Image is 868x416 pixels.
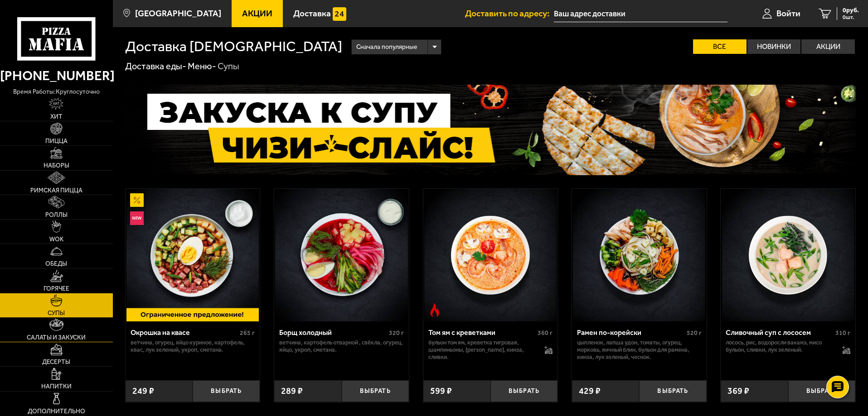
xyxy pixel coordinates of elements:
span: Хит [50,114,63,120]
button: Выбрать [788,380,855,402]
span: [GEOGRAPHIC_DATA] [135,9,221,18]
a: Острое блюдоТом ям с креветками [423,189,558,321]
span: Доставить по адресу: [465,9,554,18]
a: АкционныйНовинкаОкрошка на квасе [126,189,260,321]
span: 520 г [687,329,702,337]
span: Салаты и закуски [27,335,86,341]
span: Десерты [42,359,70,365]
button: Выбрать [490,380,558,402]
p: лосось, рис, водоросли вакамэ, мисо бульон, сливки, лук зеленый. [726,339,833,354]
a: Сливочный суп с лососем [721,189,855,321]
span: 369 ₽ [727,387,749,396]
p: ветчина, огурец, яйцо куриное, картофель, квас, лук зеленый, укроп, сметана. [131,339,255,354]
div: Супы [218,61,239,72]
div: Рамен по-корейски [577,328,684,337]
span: Супы [48,310,65,316]
img: Острое блюдо [428,303,441,317]
span: 310 г [835,329,850,337]
span: Акции [242,9,272,18]
p: бульон том ям, креветка тигровая, шампиньоны, [PERSON_NAME], кинза, сливки. [428,339,536,361]
div: Окрошка на квасе [131,328,238,337]
img: Рамен по-корейски [573,189,705,321]
span: 320 г [389,329,404,337]
img: Том ям с креветками [424,189,557,321]
span: 0 шт. [843,14,859,20]
span: 249 ₽ [132,387,154,396]
span: WOK [49,236,63,243]
img: Новинка [130,211,144,225]
span: Обеды [45,261,67,267]
a: Рамен по-корейски [572,189,707,321]
p: ветчина, картофель отварной , свёкла, огурец, яйцо, укроп, сметана. [279,339,404,354]
span: Войти [776,9,800,18]
span: 0 руб. [843,7,859,14]
p: цыпленок, лапша удон, томаты, огурец, морковь, яичный блин, бульон для рамена, кинза, лук зеленый... [577,339,702,361]
img: Акционный [130,193,144,207]
img: Окрошка на квасе [126,189,259,321]
span: Напитки [41,383,72,390]
div: Борщ холодный [279,328,387,337]
span: Дополнительно [28,408,85,415]
span: Римская пицца [30,187,82,194]
span: Доставка [293,9,331,18]
span: Наборы [44,163,69,169]
span: 360 г [538,329,553,337]
label: Акции [801,39,855,54]
a: Борщ холодный [274,189,409,321]
input: Ваш адрес доставки [554,5,727,22]
label: Новинки [747,39,801,54]
img: 15daf4d41897b9f0e9f617042186c801.svg [333,7,346,21]
a: Доставка еды- [125,61,186,72]
div: Сливочный суп с лососем [726,328,833,337]
img: Борщ холодный [275,189,407,321]
span: Сначала популярные [356,38,417,56]
label: Все [693,39,747,54]
h1: Доставка [DEMOGRAPHIC_DATA] [125,39,342,54]
span: 289 ₽ [281,387,303,396]
span: Горячее [44,286,69,292]
span: Пицца [45,138,68,144]
button: Выбрать [193,380,260,402]
span: 265 г [240,329,255,337]
button: Выбрать [639,380,706,402]
span: 599 ₽ [430,387,452,396]
button: Выбрать [342,380,409,402]
div: Том ям с креветками [428,328,536,337]
a: Меню- [188,61,216,72]
img: Сливочный суп с лососем [722,189,854,321]
span: 429 ₽ [579,387,601,396]
span: Роллы [45,212,68,218]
